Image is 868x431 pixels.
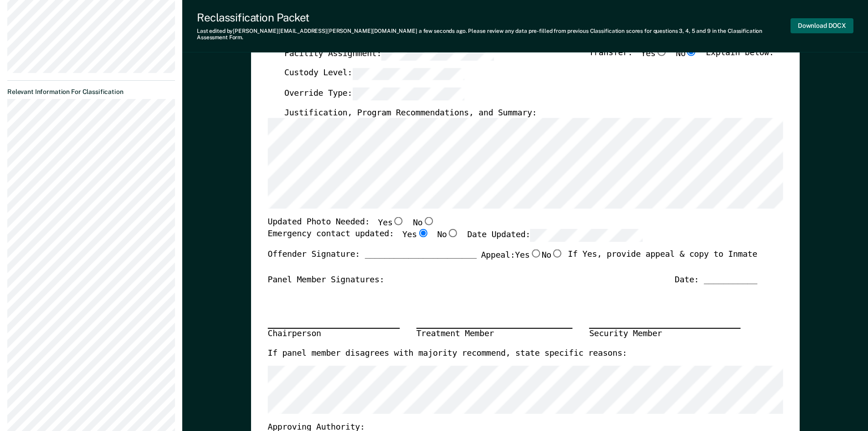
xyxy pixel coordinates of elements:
input: No [685,47,697,56]
div: Date: ___________ [674,275,757,286]
div: Offender Signature: _______________________ If Yes, provide appeal & copy to Inmate [267,249,757,275]
input: Override Type: [352,88,464,100]
input: Yes [655,47,667,56]
div: Security Member [589,327,740,339]
label: If panel member disagrees with majority recommend, state specific reasons: [267,348,627,358]
label: No [676,47,698,60]
input: Yes [416,229,428,237]
label: No [437,229,459,242]
label: Override Type: [284,88,464,100]
label: No [541,249,563,260]
input: Yes [392,217,404,225]
label: Yes [515,249,541,260]
div: Reclassification Packet [197,11,791,24]
div: Transfer: Explain below: [589,47,774,68]
label: Yes [402,229,428,242]
label: No [413,217,435,229]
input: No [422,217,434,225]
div: Chairperson [267,327,400,339]
input: No [447,229,458,237]
label: Custody Level: [284,68,464,80]
input: Facility Assignment: [381,47,493,60]
button: Download DOCX [791,18,853,33]
span: a few seconds ago [419,28,466,34]
label: Date Updated: [467,229,642,242]
dt: Relevant Information For Classification [7,88,175,96]
div: Treatment Member [416,327,572,339]
label: Justification, Program Recommendations, and Summary: [284,107,536,118]
input: Yes [529,249,541,257]
label: Yes [378,217,404,229]
label: Facility Assignment: [284,47,493,60]
label: Yes [641,47,667,60]
input: Custody Level: [352,68,464,80]
div: Emergency contact updated: [267,229,642,249]
input: No [551,249,563,257]
div: Panel Member Signatures: [267,275,384,286]
div: Updated Photo Needed: [267,217,434,229]
div: Last edited by [PERSON_NAME][EMAIL_ADDRESS][PERSON_NAME][DOMAIN_NAME] . Please review any data pr... [197,28,791,41]
input: Date Updated: [530,229,642,242]
label: Appeal: [481,249,563,268]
